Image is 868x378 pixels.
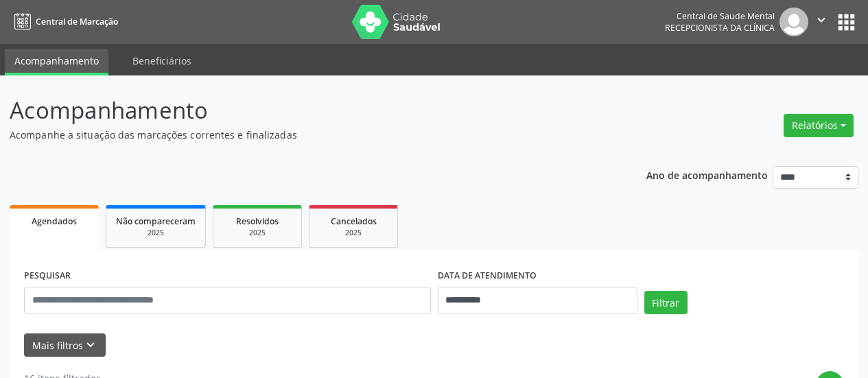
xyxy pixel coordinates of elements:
[331,215,377,227] span: Cancelados
[116,215,196,227] span: Não compareceram
[10,93,604,128] p: Acompanhamento
[36,16,118,27] span: Central de Marcação
[83,338,98,353] i: keyboard_arrow_down
[644,291,688,314] button: Filtrar
[779,8,808,36] img: img
[319,228,388,238] div: 2025
[123,49,201,73] a: Beneficiários
[10,128,604,142] p: Acompanhe a situação das marcações correntes e finalizadas
[5,49,108,75] a: Acompanhamento
[24,265,71,287] label: PESQUISAR
[438,265,537,287] label: DATA DE ATENDIMENTO
[808,8,834,36] button: 
[24,333,106,357] button: Mais filtroskeyboard_arrow_down
[834,10,858,34] button: apps
[784,114,854,137] button: Relatórios
[646,166,768,183] p: Ano de acompanhamento
[116,228,196,238] div: 2025
[10,10,118,33] a: Central de Marcação
[814,12,829,27] i: 
[665,22,775,34] span: Recepcionista da clínica
[665,10,775,22] div: Central de Saude Mental
[32,215,77,227] span: Agendados
[236,215,279,227] span: Resolvidos
[223,228,292,238] div: 2025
